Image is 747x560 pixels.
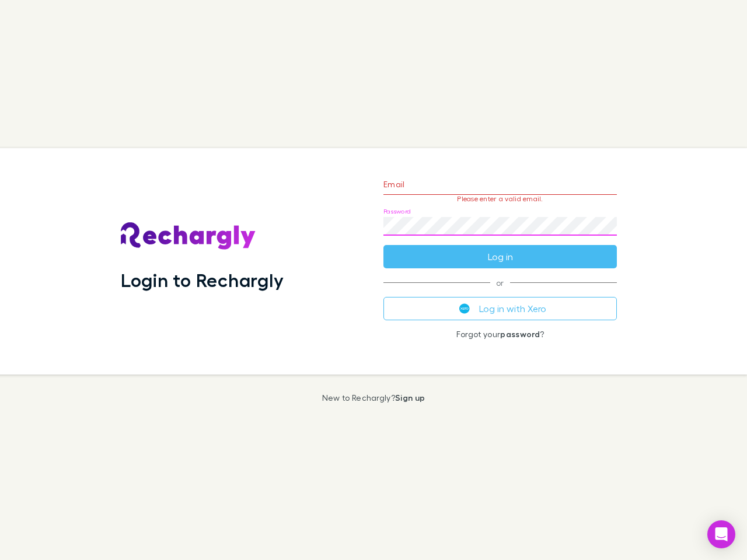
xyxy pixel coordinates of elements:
[383,245,617,268] button: Log in
[121,222,256,250] img: Rechargly's Logo
[383,282,617,283] span: or
[121,269,284,291] h1: Login to Rechargly
[459,303,470,314] img: Xero's logo
[383,195,617,203] p: Please enter a valid email.
[395,393,425,402] a: Sign up
[383,207,411,216] label: Password
[383,297,617,320] button: Log in with Xero
[383,330,617,339] p: Forgot your ?
[500,329,540,339] a: password
[322,393,425,402] p: New to Rechargly?
[707,520,735,548] div: Open Intercom Messenger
